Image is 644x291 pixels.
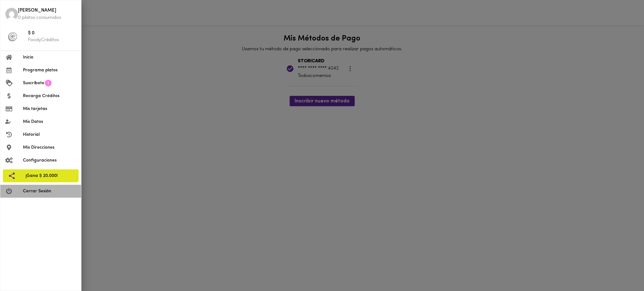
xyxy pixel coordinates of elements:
[23,93,76,99] span: Recarga Créditos
[23,157,76,164] span: Configuraciones
[23,106,76,112] span: Mis tarjetas
[18,14,76,21] p: 0 platos consumidos
[23,54,76,61] span: Inicio
[25,173,74,179] span: ¡Gana $ 20.000!
[23,188,76,195] span: Cerrar Sesión
[608,255,638,285] iframe: Messagebird Livechat Widget
[28,30,76,37] span: $ 0
[23,67,76,74] span: Programa platos
[23,80,44,86] span: Suscríbete
[23,118,76,125] span: Mis Datos
[18,7,76,14] span: [PERSON_NAME]
[28,37,76,43] p: FoodyCréditos
[23,144,76,151] span: Mis Direcciones
[23,131,76,138] span: Historial
[8,32,17,41] img: foody-creditos-black.png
